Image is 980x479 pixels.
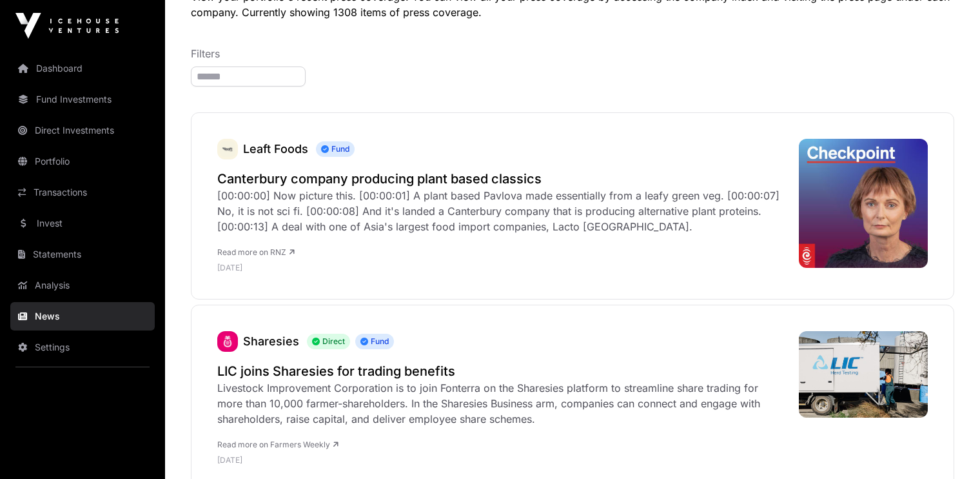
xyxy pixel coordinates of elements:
a: LIC joins Sharesies for trading benefits [217,362,786,380]
a: News [10,302,155,331]
a: Read more on RNZ [217,247,295,257]
p: [DATE] [217,455,786,465]
img: 4LGF99X_checkpoint_external_cover_png.jpeg [799,139,928,268]
span: Fund [355,334,394,349]
div: [00:00:00] Now picture this. [00:00:01] A plant based Pavlova made essentially from a leafy green... [217,188,786,234]
img: 484176776_1035568341937315_8710553082385032245_n-768x512.jpg [799,331,928,418]
a: Sharesies [217,331,238,352]
div: Livestock Improvement Corporation is to join Fonterra on the Sharesies platform to streamline sha... [217,380,786,427]
a: Statements [10,240,155,269]
p: [DATE] [217,263,786,273]
a: Direct Investments [10,116,155,145]
a: Read more on Farmers Weekly [217,440,338,449]
a: Transactions [10,178,155,207]
a: Settings [10,333,155,362]
iframe: Chat Widget [916,417,980,479]
img: Icehouse Ventures Logo [15,13,119,39]
a: Fund Investments [10,85,155,114]
a: Dashboard [10,54,155,83]
p: Filters [191,46,954,61]
img: leaft_foods_logo.jpeg [217,139,238,159]
a: Canterbury company producing plant based classics [217,170,786,188]
a: Analysis [10,271,155,300]
a: Sharesies [243,334,299,348]
a: Leaft Foods [217,139,238,159]
a: Portfolio [10,147,155,176]
span: Fund [316,141,355,157]
a: Leaft Foods [243,142,308,156]
a: Invest [10,209,155,238]
span: Direct [307,334,350,349]
img: sharesies_logo.jpeg [217,331,238,352]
